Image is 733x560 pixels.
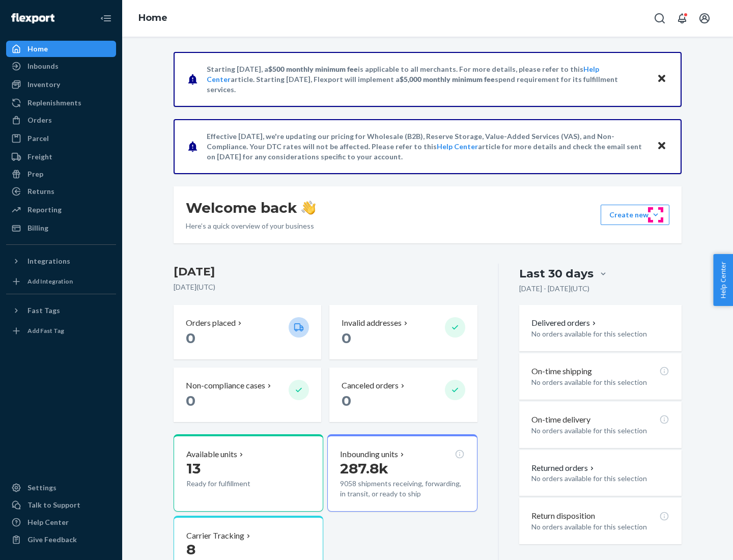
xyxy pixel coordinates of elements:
[531,414,590,426] p: On-time delivery
[27,223,48,233] div: Billing
[601,205,669,225] button: Create new
[342,380,399,391] p: Canceled orders
[27,133,49,144] div: Parcel
[130,4,176,33] ol: breadcrumbs
[27,256,70,266] div: Integrations
[519,284,589,294] p: [DATE] - [DATE] ( UTC )
[6,95,116,111] a: Replenishments
[27,305,60,316] div: Fast Tags
[329,305,477,359] button: Invalid addresses 0
[655,139,668,154] button: Close
[186,380,265,391] p: Non-compliance cases
[6,183,116,200] a: Returns
[174,264,477,280] h3: [DATE]
[174,282,477,292] p: [DATE] ( UTC )
[6,112,116,128] a: Orders
[27,98,81,108] div: Replenishments
[6,58,116,74] a: Inbounds
[340,479,464,499] p: 9058 shipments receiving, forwarding, in transit, or ready to ship
[11,13,54,23] img: Flexport logo
[531,462,596,474] button: Returned orders
[519,266,594,282] div: Last 30 days
[655,72,668,87] button: Close
[327,434,477,512] button: Inbounding units287.8k9058 shipments receiving, forwarding, in transit, or ready to ship
[342,329,351,347] span: 0
[340,460,388,477] span: 287.8k
[437,142,478,151] a: Help Center
[531,473,669,484] p: No orders available for this selection
[186,199,316,217] h1: Welcome back
[174,305,321,359] button: Orders placed 0
[27,500,80,510] div: Talk to Support
[27,535,77,545] div: Give Feedback
[6,253,116,269] button: Integrations
[531,366,592,377] p: On-time shipping
[650,8,670,29] button: Open Search Box
[27,483,57,493] div: Settings
[186,317,236,329] p: Orders placed
[27,61,59,71] div: Inbounds
[531,426,669,436] p: No orders available for this selection
[301,201,316,215] img: hand-wave emoji
[6,149,116,165] a: Freight
[342,317,402,329] p: Invalid addresses
[186,460,201,477] span: 13
[6,130,116,147] a: Parcel
[672,8,692,29] button: Open notifications
[186,449,237,460] p: Available units
[96,8,116,29] button: Close Navigation
[27,79,60,90] div: Inventory
[207,131,647,162] p: Effective [DATE], we're updating our pricing for Wholesale (B2B), Reserve Storage, Value-Added Se...
[27,115,52,125] div: Orders
[531,522,669,532] p: No orders available for this selection
[27,277,73,286] div: Add Integration
[531,510,595,522] p: Return disposition
[186,479,280,489] p: Ready for fulfillment
[6,166,116,182] a: Prep
[186,530,244,542] p: Carrier Tracking
[6,531,116,548] button: Give Feedback
[329,368,477,422] button: Canceled orders 0
[27,186,54,197] div: Returns
[27,517,69,527] div: Help Center
[27,326,64,335] div: Add Fast Tag
[694,8,715,29] button: Open account menu
[6,202,116,218] a: Reporting
[6,220,116,236] a: Billing
[6,480,116,496] a: Settings
[174,434,323,512] button: Available units13Ready for fulfillment
[186,541,195,558] span: 8
[6,76,116,93] a: Inventory
[400,75,495,83] span: $5,000 monthly minimum fee
[186,221,316,231] p: Here’s a quick overview of your business
[340,449,398,460] p: Inbounding units
[186,392,195,409] span: 0
[174,368,321,422] button: Non-compliance cases 0
[27,44,48,54] div: Home
[27,205,62,215] div: Reporting
[207,64,647,95] p: Starting [DATE], a is applicable to all merchants. For more details, please refer to this article...
[27,169,43,179] div: Prep
[186,329,195,347] span: 0
[6,323,116,339] a: Add Fast Tag
[531,377,669,387] p: No orders available for this selection
[6,514,116,530] a: Help Center
[6,302,116,319] button: Fast Tags
[6,497,116,513] a: Talk to Support
[6,273,116,290] a: Add Integration
[531,329,669,339] p: No orders available for this selection
[27,152,52,162] div: Freight
[138,12,167,23] a: Home
[713,254,733,306] button: Help Center
[342,392,351,409] span: 0
[6,41,116,57] a: Home
[531,317,598,329] button: Delivered orders
[268,65,358,73] span: $500 monthly minimum fee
